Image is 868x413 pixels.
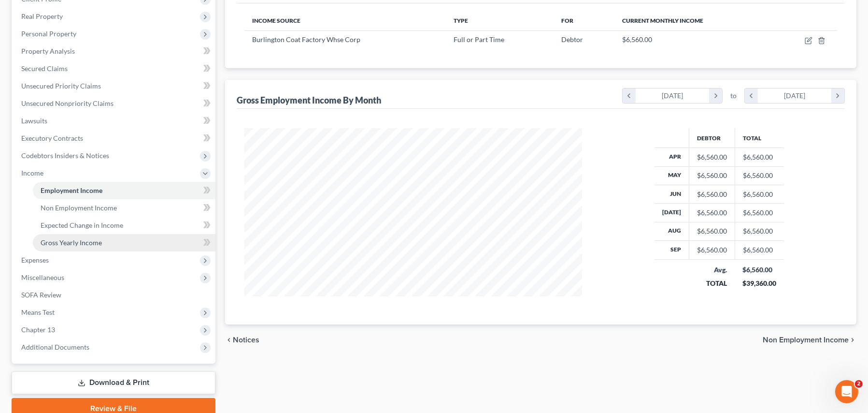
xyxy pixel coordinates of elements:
[709,88,722,103] i: chevron_right
[33,234,215,251] a: Gross Yearly Income
[21,151,109,160] span: Codebtors Insiders & Notices
[655,204,689,222] th: [DATE]
[21,343,89,351] span: Additional Documents
[735,204,784,222] td: $6,560.00
[14,130,215,147] a: Executory Contracts
[21,29,76,38] span: Personal Property
[21,99,114,107] span: Unsecured Nonpriority Claims
[763,336,849,344] span: Non Employment Income
[636,88,710,103] div: [DATE]
[763,336,856,344] button: Non Employment Income chevron_right
[742,279,776,288] div: $39,360.00
[454,17,468,24] span: Type
[742,265,776,275] div: $6,560.00
[623,88,636,103] i: chevron_left
[21,82,101,90] span: Unsecured Priority Claims
[730,91,737,101] span: to
[21,256,49,264] span: Expenses
[697,171,727,180] div: $6,560.00
[758,88,832,103] div: [DATE]
[21,325,55,334] span: Chapter 13
[735,222,784,240] td: $6,560.00
[622,35,652,44] span: $6,560.00
[735,185,784,203] td: $6,560.00
[225,336,259,344] button: chevron_left Notices
[831,88,844,103] i: chevron_right
[21,169,43,177] span: Income
[41,238,102,247] span: Gross Yearly Income
[855,380,863,388] span: 2
[21,64,68,73] span: Secured Claims
[252,17,300,24] span: Income Source
[33,217,215,234] a: Expected Change in Income
[697,265,727,275] div: Avg.
[14,43,215,60] a: Property Analysis
[735,148,784,166] td: $6,560.00
[745,88,758,103] i: chevron_left
[697,226,727,236] div: $6,560.00
[454,35,504,44] span: Full or Part Time
[655,148,689,166] th: Apr
[21,47,75,55] span: Property Analysis
[14,286,215,304] a: SOFA Review
[225,336,233,344] i: chevron_left
[622,17,703,24] span: Current Monthly Income
[835,380,858,403] iframe: Intercom live chat
[735,166,784,185] td: $6,560.00
[14,112,215,130] a: Lawsuits
[14,95,215,112] a: Unsecured Nonpriority Claims
[655,166,689,185] th: May
[697,279,727,288] div: TOTAL
[697,208,727,218] div: $6,560.00
[655,222,689,240] th: Aug
[21,273,64,281] span: Miscellaneous
[33,182,215,199] a: Employment Income
[14,77,215,95] a: Unsecured Priority Claims
[33,199,215,217] a: Non Employment Income
[12,371,215,394] a: Download & Print
[41,186,102,194] span: Employment Income
[14,60,215,77] a: Secured Claims
[689,128,735,147] th: Debtor
[697,245,727,255] div: $6,560.00
[655,241,689,259] th: Sep
[21,117,47,125] span: Lawsuits
[233,336,259,344] span: Notices
[41,221,123,229] span: Expected Change in Income
[21,291,61,299] span: SOFA Review
[735,241,784,259] td: $6,560.00
[21,308,55,316] span: Means Test
[849,336,856,344] i: chevron_right
[252,35,360,44] span: Burlington Coat Factory Whse Corp
[697,190,727,199] div: $6,560.00
[21,12,63,20] span: Real Property
[735,128,784,147] th: Total
[655,185,689,203] th: Jun
[697,152,727,162] div: $6,560.00
[561,35,583,44] span: Debtor
[561,17,573,24] span: For
[237,94,381,106] div: Gross Employment Income By Month
[21,134,83,142] span: Executory Contracts
[41,204,117,212] span: Non Employment Income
